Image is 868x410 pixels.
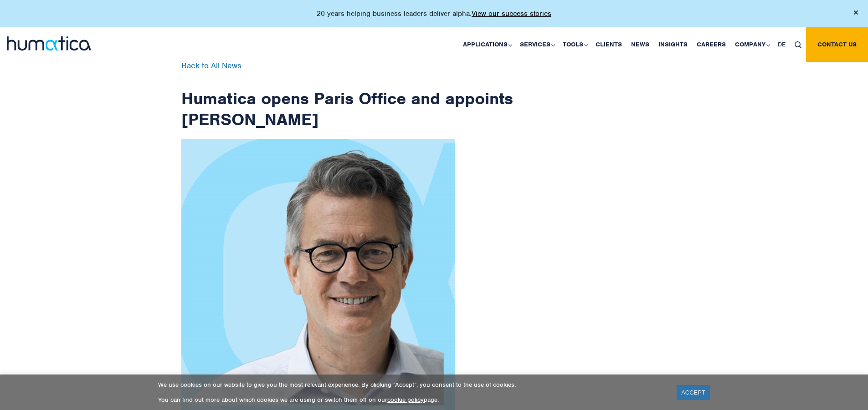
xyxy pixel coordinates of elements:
a: Clients [591,27,627,62]
h1: Humatica opens Paris Office and appoints [PERSON_NAME] [181,62,514,130]
a: Applications [458,27,515,62]
a: Services [515,27,558,62]
a: News [627,27,654,62]
a: Careers [692,27,730,62]
img: search_icon [795,41,801,48]
a: cookie policy [387,396,424,404]
a: Company [730,27,773,62]
img: logo [7,36,91,51]
a: Back to All News [181,61,241,71]
a: View our success stories [472,9,551,18]
p: You can find out more about which cookies we are using or switch them off on our page. [158,396,665,404]
a: ACCEPT [677,385,710,400]
span: DE [778,40,786,48]
p: We use cookies on our website to give you the most relevant experience. By clicking “Accept”, you... [158,381,665,389]
a: Contact us [806,27,868,62]
p: 20 years helping business leaders deliver alpha. [317,9,551,18]
a: Tools [558,27,591,62]
a: Insights [654,27,692,62]
a: DE [773,27,790,62]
